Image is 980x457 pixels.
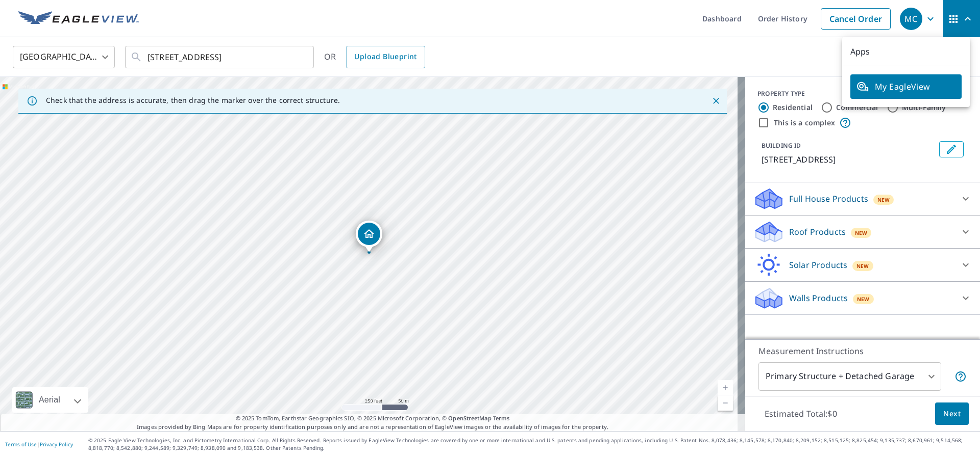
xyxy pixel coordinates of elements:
div: Aerial [12,387,88,413]
span: Next [943,408,961,420]
span: My EagleView [856,80,955,93]
div: PROPERTY TYPE [757,89,968,98]
p: Walls Products [789,292,848,304]
a: My EagleView [850,74,962,99]
span: New [877,196,890,204]
p: Full House Products [789,193,868,205]
div: Dropped pin, building 1, Residential property, 8232 Thoroughbred St Rancho Cucamonga, CA 91701 [356,221,382,252]
span: © 2025 TomTom, Earthstar Geographics SIO, © 2025 Microsoft Corporation, © [236,414,510,423]
a: Current Level 17, Zoom In [718,380,733,395]
a: Privacy Policy [40,441,73,448]
a: OpenStreetMap [448,414,491,422]
a: Upload Blueprint [346,46,425,68]
div: Roof ProductsNew [753,220,972,244]
div: [GEOGRAPHIC_DATA] [13,43,115,71]
p: © 2025 Eagle View Technologies, Inc. and Pictometry International Corp. All Rights Reserved. Repo... [88,437,975,452]
button: Next [935,402,969,425]
p: Estimated Total: $0 [756,402,845,425]
div: Full House ProductsNew [753,186,972,211]
div: Aerial [36,387,63,413]
button: Close [709,94,723,107]
a: Terms [493,414,510,422]
div: Primary Structure + Detached Garage [758,362,941,391]
span: New [857,295,870,303]
div: Walls ProductsNew [753,286,972,310]
span: Your report will include the primary structure and a detached garage if one exists. [954,370,967,383]
div: Solar ProductsNew [753,253,972,277]
p: [STREET_ADDRESS] [762,153,935,166]
label: Multi-Family [902,102,946,113]
label: This is a complex [774,118,835,128]
p: Check that the address is accurate, then drag the marker over the correct structure. [46,96,340,105]
p: Measurement Instructions [758,345,967,357]
p: | [5,441,73,447]
input: Search by address or latitude-longitude [148,43,293,71]
p: Roof Products [789,226,846,238]
p: Apps [842,37,970,66]
div: OR [324,46,425,68]
span: New [856,262,869,270]
p: Solar Products [789,259,847,271]
a: Terms of Use [5,441,37,448]
label: Residential [773,102,813,113]
button: Edit building 1 [939,141,964,157]
p: BUILDING ID [762,141,801,150]
span: New [855,229,868,237]
a: Current Level 17, Zoom Out [718,395,733,411]
a: Cancel Order [821,8,891,30]
div: MC [900,8,922,30]
span: Upload Blueprint [354,50,416,63]
img: EV Logo [18,11,139,26]
label: Commercial [836,102,878,113]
